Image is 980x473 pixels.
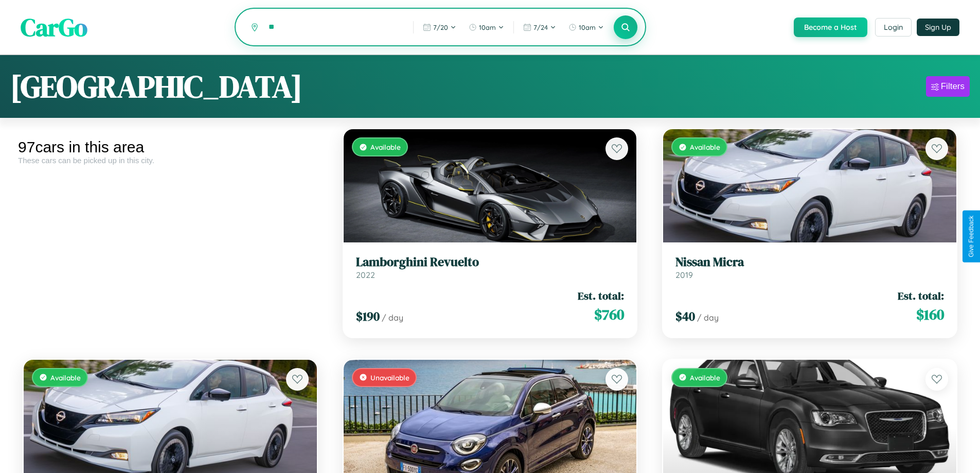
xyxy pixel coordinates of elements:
span: Est. total: [898,288,944,303]
button: 7/24 [518,19,561,36]
span: Est. total: [578,288,624,303]
span: 2019 [675,270,693,280]
span: $ 40 [675,308,695,325]
span: 7 / 24 [533,23,548,31]
button: Sign Up [917,19,959,36]
button: 10am [464,19,509,36]
span: Available [690,373,720,382]
button: Filters [926,76,970,97]
div: Give Feedback [968,216,975,257]
h3: Nissan Micra [675,255,944,270]
button: 7/20 [418,19,461,36]
span: Available [690,143,720,151]
span: 2022 [356,270,375,280]
button: 10am [563,19,609,36]
span: 10am [579,23,596,31]
div: Filters [941,81,965,92]
span: $ 160 [916,304,944,325]
span: Available [50,373,81,382]
a: Nissan Micra2019 [675,255,944,280]
h1: [GEOGRAPHIC_DATA] [10,65,302,108]
span: Available [370,143,401,151]
span: Unavailable [370,373,409,382]
span: / day [697,312,719,323]
span: $ 760 [594,304,624,325]
span: $ 190 [356,308,380,325]
span: CarGo [21,10,87,44]
button: Become a Host [794,17,867,37]
span: 10am [479,23,496,31]
a: Lamborghini Revuelto2022 [356,255,625,280]
div: These cars can be picked up in this city. [18,156,323,165]
h3: Lamborghini Revuelto [356,255,625,270]
div: 97 cars in this area [18,138,323,156]
button: Login [875,18,912,37]
span: / day [382,312,403,323]
span: 7 / 20 [433,23,448,31]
